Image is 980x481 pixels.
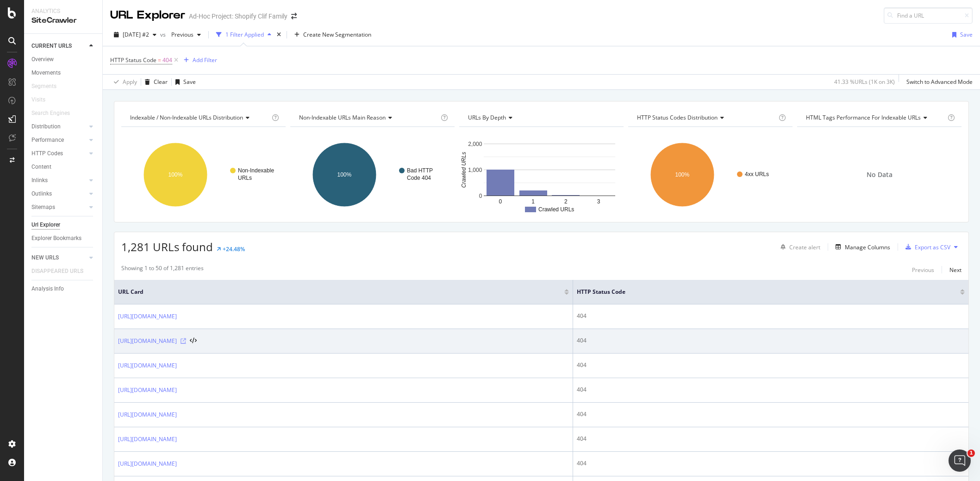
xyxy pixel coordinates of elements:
svg: A chart. [290,134,455,215]
text: 1 [531,198,535,205]
a: [URL][DOMAIN_NAME] [118,435,177,444]
div: Save [183,78,196,86]
div: times [275,30,283,39]
a: Analysis Info [31,284,96,294]
a: [URL][DOMAIN_NAME] [118,459,177,468]
button: Create alert [777,240,820,254]
span: vs [160,31,168,38]
a: Overview [31,55,96,64]
text: URLs [238,175,252,181]
span: 1 [968,449,975,457]
div: A chart. [121,134,286,215]
div: Search Engines [31,108,70,118]
div: Content [31,162,51,172]
text: 100% [337,171,352,178]
div: Segments [31,82,56,91]
button: View HTML Source [190,338,197,344]
span: 2025 Aug. 13th #2 [123,31,149,38]
div: Inlinks [31,176,48,185]
a: [URL][DOMAIN_NAME] [118,336,177,346]
a: Search Engines [31,108,79,118]
div: Movements [31,68,61,78]
div: 1 Filter Applied [225,31,264,38]
div: Save [960,31,973,38]
div: URL Explorer [110,7,185,23]
a: Inlinks [31,176,87,185]
div: Clear [154,78,168,86]
span: Previous [168,31,194,38]
div: Export as CSV [915,243,950,251]
div: 404 [577,336,965,345]
a: Movements [31,68,96,78]
text: 2 [564,198,568,205]
span: HTTP Status Code [110,56,156,64]
h4: Indexable / Non-Indexable URLs Distribution [128,110,270,125]
a: HTTP Codes [31,149,87,158]
span: HTTP Status Codes Distribution [637,114,718,121]
button: 1 Filter Applied [212,27,275,42]
div: Analytics [31,7,95,15]
text: Crawled URLs [538,206,574,213]
a: Sitemaps [31,203,87,212]
div: 404 [577,312,965,320]
svg: A chart. [628,134,793,215]
span: HTML Tags Performance for Indexable URLs [806,114,921,121]
text: 4xx URLs [745,171,769,177]
a: Visits [31,95,55,105]
div: Apply [123,78,137,86]
text: Non-Indexable [238,167,274,174]
a: [URL][DOMAIN_NAME] [118,312,177,321]
div: Manage Columns [845,243,890,251]
div: SiteCrawler [31,15,95,26]
button: Manage Columns [832,241,890,253]
div: Visits [31,95,45,105]
h4: Non-Indexable URLs Main Reason [297,110,439,125]
div: Showing 1 to 50 of 1,281 entries [121,264,204,275]
div: HTTP Codes [31,149,63,158]
svg: A chart. [459,134,624,215]
button: Add Filter [180,55,217,66]
a: Content [31,162,96,172]
button: Save [172,75,196,89]
text: Bad HTTP [407,167,433,174]
div: Url Explorer [31,220,60,230]
text: 0 [499,198,502,205]
div: Outlinks [31,189,52,199]
a: [URL][DOMAIN_NAME] [118,361,177,370]
text: 100% [675,171,690,178]
button: Create New Segmentation [291,27,375,42]
button: Next [949,264,961,275]
text: 2,000 [468,141,482,147]
div: Analysis Info [31,284,64,294]
div: 404 [577,361,965,369]
div: arrow-right-arrow-left [291,13,297,19]
div: Sitemaps [31,203,55,212]
span: URLs by Depth [468,114,506,121]
button: Export as CSV [902,240,950,254]
div: 41.33 % URLs ( 1K on 3K ) [834,78,895,86]
div: Previous [912,266,934,274]
h4: URLs by Depth [466,110,615,125]
span: Indexable / Non-Indexable URLs distribution [130,114,243,121]
a: DISAPPEARED URLS [31,266,93,276]
input: Find a URL [884,7,973,24]
text: 100% [169,171,183,178]
text: Crawled URLs [461,152,467,188]
button: Switch to Advanced Mode [903,75,973,89]
span: No Data [867,170,893,179]
div: Performance [31,135,64,145]
a: [URL][DOMAIN_NAME] [118,386,177,395]
a: Url Explorer [31,220,96,230]
div: CURRENT URLS [31,41,72,51]
div: Switch to Advanced Mode [906,78,973,86]
div: Ad-Hoc Project: Shopify Clif Family [189,12,287,21]
text: Code 404 [407,175,431,181]
button: Previous [168,27,205,42]
div: Overview [31,55,54,64]
a: Outlinks [31,189,87,199]
span: Non-Indexable URLs Main Reason [299,114,386,121]
a: [URL][DOMAIN_NAME] [118,410,177,419]
a: Visit Online Page [181,338,186,344]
